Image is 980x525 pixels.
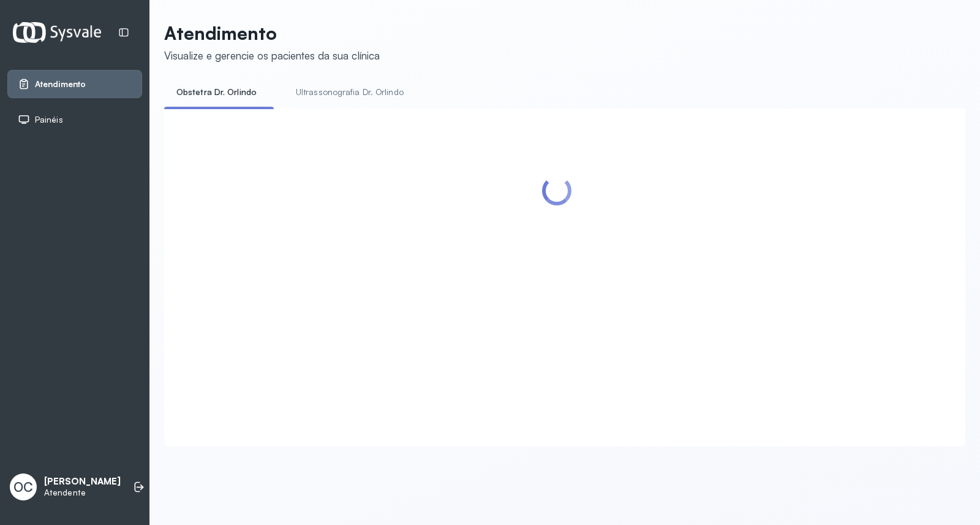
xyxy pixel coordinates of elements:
p: [PERSON_NAME] [44,476,121,488]
div: Visualize e gerencie os pacientes da sua clínica [164,49,380,62]
span: Atendimento [35,79,86,90]
span: Painéis [35,115,63,125]
img: Logotipo do estabelecimento [13,22,101,42]
a: Ultrassonografia Dr. Orlindo [284,82,416,102]
a: Atendimento [18,78,132,90]
a: Obstetra Dr. Orlindo [164,82,269,102]
p: Atendente [44,488,121,498]
p: Atendimento [164,22,380,44]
